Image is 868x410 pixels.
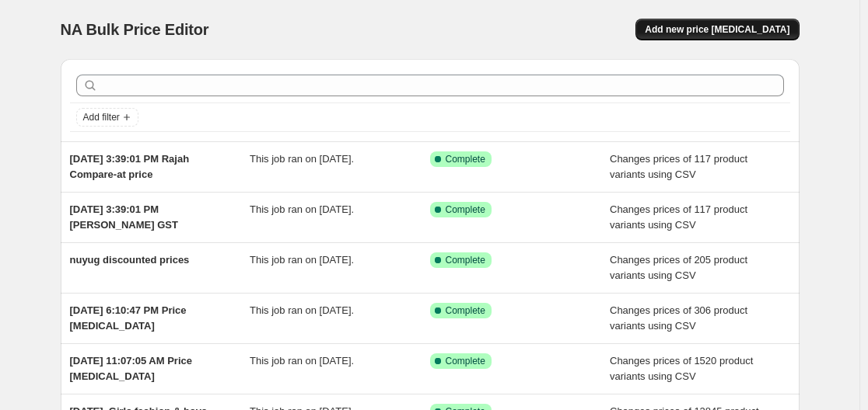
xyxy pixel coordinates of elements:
span: Complete [446,304,485,317]
span: [DATE] 6:10:47 PM Price [MEDICAL_DATA] [70,304,187,332]
span: nuyug discounted prices [70,254,190,266]
span: [DATE] 3:39:01 PM [PERSON_NAME] GST [70,203,178,231]
span: Changes prices of 306 product variants using CSV [610,304,747,332]
button: Add new price [MEDICAL_DATA] [635,19,799,40]
span: This job ran on [DATE]. [250,203,354,215]
span: Complete [446,254,485,266]
span: Add new price [MEDICAL_DATA] [645,23,789,36]
span: This job ran on [DATE]. [250,254,354,266]
span: Changes prices of 117 product variants using CSV [610,153,747,180]
button: Add filter [76,108,138,127]
span: Add filter [83,111,120,123]
span: Complete [446,203,485,216]
span: [DATE] 3:39:01 PM Rajah Compare-at price [70,153,190,180]
span: Changes prices of 1520 product variants using CSV [610,355,753,382]
span: [DATE] 11:07:05 AM Price [MEDICAL_DATA] [70,355,193,382]
span: Complete [446,355,485,367]
span: This job ran on [DATE]. [250,355,354,367]
span: Changes prices of 205 product variants using CSV [610,254,747,281]
span: This job ran on [DATE]. [250,153,354,165]
span: This job ran on [DATE]. [250,304,354,316]
span: Changes prices of 117 product variants using CSV [610,203,747,231]
span: NA Bulk Price Editor [61,21,209,38]
span: Complete [446,153,485,165]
